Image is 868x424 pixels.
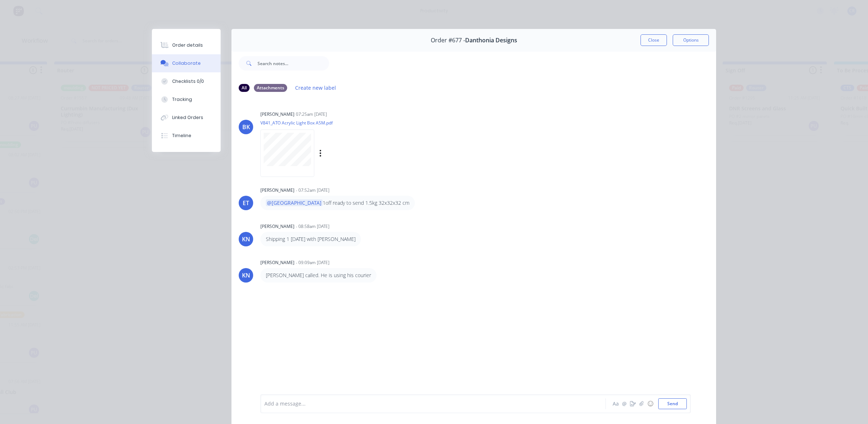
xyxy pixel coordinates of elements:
button: Timeline [152,127,221,145]
button: Send [658,398,687,409]
div: Tracking [172,96,192,103]
div: Checklists 0/0 [172,78,204,85]
div: [PERSON_NAME] [260,223,294,230]
div: Collaborate [172,60,201,67]
div: [PERSON_NAME] [260,111,294,118]
div: BK [242,123,250,131]
div: Linked Orders [172,114,203,121]
button: Collaborate [152,54,221,72]
div: All [239,84,250,92]
p: Shipping 1 [DATE] with [PERSON_NAME] [266,236,356,243]
p: [PERSON_NAME] called. He is using his courier [266,272,371,279]
button: @ [620,399,629,408]
button: Create new label [292,83,340,93]
p: 1off ready to send 1.5kg 32x32x32 cm [266,199,409,207]
div: KN [242,235,250,243]
button: Aa [611,399,620,408]
div: - 09:09am [DATE] [296,259,329,266]
div: Order details [172,42,203,48]
span: @[GEOGRAPHIC_DATA] [266,199,323,206]
input: Search notes... [258,56,329,71]
button: Linked Orders [152,109,221,127]
div: Attachments [254,84,287,92]
button: Options [673,34,709,46]
button: Order details [152,36,221,54]
button: Tracking [152,90,221,109]
div: 07:25am [DATE] [296,111,327,118]
p: V841_ATO Acrylic Light Box ASM.pdf [260,120,395,126]
button: Checklists 0/0 [152,72,221,90]
div: ET [243,199,249,207]
div: [PERSON_NAME] [260,259,294,266]
div: [PERSON_NAME] [260,187,294,194]
span: Danthonia Designs [465,37,517,44]
div: Timeline [172,132,191,139]
div: - 07:52am [DATE] [296,187,329,194]
div: - 08:58am [DATE] [296,223,329,230]
button: ☺ [646,399,655,408]
button: Close [641,34,667,46]
span: Order #677 - [431,37,465,44]
div: KN [242,271,250,280]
